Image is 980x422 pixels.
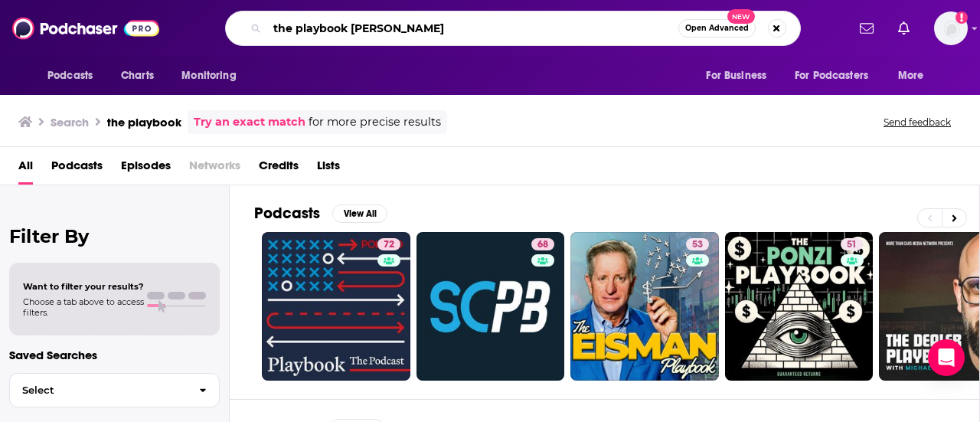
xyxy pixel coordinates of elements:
div: Open Intercom Messenger [928,339,965,376]
a: 68 [531,238,554,250]
span: Want to filter your results? [23,281,144,292]
a: 51 [841,238,863,250]
a: 53 [686,238,709,250]
span: 51 [847,237,857,253]
span: Charts [121,65,154,87]
button: open menu [887,61,943,90]
span: For Podcasters [795,65,868,87]
span: Choose a tab above to access filters. [23,296,144,318]
span: Networks [189,153,240,185]
a: Charts [111,61,163,90]
span: Monitoring [181,65,236,87]
a: Episodes [121,153,171,185]
a: Try an exact match [194,113,305,131]
button: open menu [37,61,113,90]
span: New [727,9,755,24]
a: 53 [570,232,719,381]
svg: Add a profile image [955,11,968,24]
h3: Search [51,115,89,129]
h2: Filter By [9,225,220,247]
a: Podcasts [51,153,103,185]
a: Credits [259,153,299,185]
input: Search podcasts, credits, & more... [267,16,678,41]
a: Show notifications dropdown [854,15,880,41]
button: Open AdvancedNew [678,19,756,38]
a: Lists [317,153,340,185]
span: More [898,65,924,87]
a: 51 [725,232,874,381]
span: Open Advanced [685,25,749,32]
button: open menu [695,61,786,90]
h2: Podcasts [254,204,320,223]
span: for more precise results [309,113,441,131]
a: All [18,153,33,185]
span: Podcasts [47,65,93,87]
span: Logged in as BerkMarc [934,11,968,45]
button: Show profile menu [934,11,968,45]
button: open menu [171,61,256,90]
span: 53 [692,237,703,253]
img: User Profile [934,11,968,45]
h3: the playbook [107,115,181,129]
a: PodcastsView All [254,204,387,223]
div: Search podcasts, credits, & more... [225,11,801,46]
p: Saved Searches [9,348,220,362]
button: Select [9,373,220,407]
span: For Business [706,65,766,87]
a: 72 [377,238,400,250]
img: Podchaser - Follow, Share and Rate Podcasts [12,14,159,43]
span: 68 [537,237,548,253]
a: 68 [416,232,565,381]
button: open menu [785,61,890,90]
a: 72 [262,232,410,381]
span: 72 [384,237,394,253]
span: Select [10,385,187,395]
a: Show notifications dropdown [892,15,916,41]
button: View All [332,204,387,223]
button: Send feedback [879,116,955,129]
